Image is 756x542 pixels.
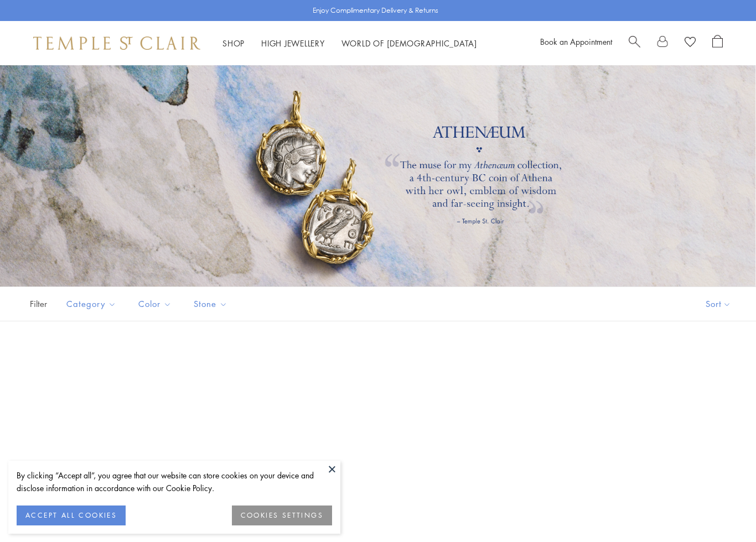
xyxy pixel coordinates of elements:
a: High JewelleryHigh Jewellery [261,38,325,49]
nav: Main navigation [222,37,477,50]
a: ShopShop [222,38,245,49]
button: Category [58,291,125,316]
span: Color [133,297,180,311]
p: Enjoy Complimentary Delivery & Returns [313,5,438,16]
a: Search [629,35,640,51]
a: Open Shopping Bag [712,35,723,51]
span: Stone [188,297,236,311]
button: Color [130,291,180,316]
button: Stone [185,291,236,316]
span: Category [61,297,125,311]
button: COOKIES SETTINGS [232,505,332,525]
div: By clicking “Accept all”, you agree that our website can store cookies on your device and disclos... [17,469,332,494]
a: Book an Appointment [540,36,612,47]
a: World of [DEMOGRAPHIC_DATA]World of [DEMOGRAPHIC_DATA] [341,38,477,49]
button: ACCEPT ALL COOKIES [17,505,126,525]
iframe: Gorgias live chat messenger [701,490,745,531]
img: Temple St. Clair [33,37,200,50]
a: View Wishlist [685,35,696,51]
button: Show sort by [681,287,756,321]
